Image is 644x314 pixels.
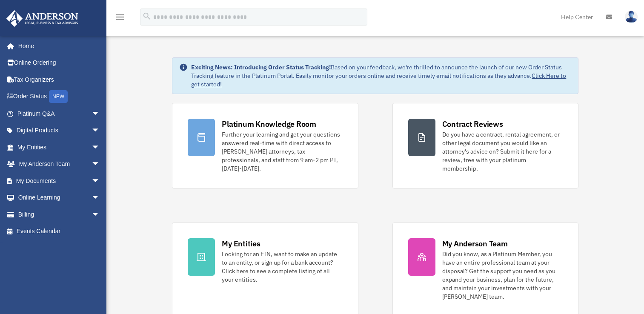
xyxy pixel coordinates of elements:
[6,88,113,106] a: Order StatusNEW
[92,206,109,223] span: arrow_drop_down
[442,238,508,249] div: My Anderson Team
[6,71,113,88] a: Tax Organizers
[92,156,109,173] span: arrow_drop_down
[6,206,113,223] a: Billingarrow_drop_down
[49,90,68,103] div: NEW
[172,103,358,188] a: Platinum Knowledge Room Further your learning and get your questions answered real-time with dire...
[392,103,578,188] a: Contract Reviews Do you have a contract, rental agreement, or other legal document you would like...
[92,172,109,190] span: arrow_drop_down
[222,238,260,249] div: My Entities
[191,63,571,88] div: Based on your feedback, we're thrilled to announce the launch of our new Order Status Tracking fe...
[191,63,331,71] strong: Exciting News: Introducing Order Status Tracking!
[222,119,316,129] div: Platinum Knowledge Room
[142,11,152,21] i: search
[92,105,109,123] span: arrow_drop_down
[6,172,113,189] a: My Documentsarrow_drop_down
[442,250,563,301] div: Did you know, as a Platinum Member, you have an entire professional team at your disposal? Get th...
[6,156,113,173] a: My Anderson Teamarrow_drop_down
[6,37,109,54] a: Home
[6,105,113,122] a: Platinum Q&Aarrow_drop_down
[6,122,113,139] a: Digital Productsarrow_drop_down
[4,10,81,27] img: Anderson Advisors Platinum Portal
[222,130,342,173] div: Further your learning and get your questions answered real-time with direct access to [PERSON_NAM...
[115,15,125,22] a: menu
[6,189,113,206] a: Online Learningarrow_drop_down
[442,130,563,173] div: Do you have a contract, rental agreement, or other legal document you would like an attorney's ad...
[6,139,113,156] a: My Entitiesarrow_drop_down
[442,119,503,129] div: Contract Reviews
[92,189,109,207] span: arrow_drop_down
[92,139,109,156] span: arrow_drop_down
[6,54,113,71] a: Online Ordering
[115,12,125,22] i: menu
[191,72,566,88] a: Click Here to get started!
[222,250,342,284] div: Looking for an EIN, want to make an update to an entity, or sign up for a bank account? Click her...
[92,122,109,140] span: arrow_drop_down
[6,223,113,240] a: Events Calendar
[625,11,638,23] img: User Pic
